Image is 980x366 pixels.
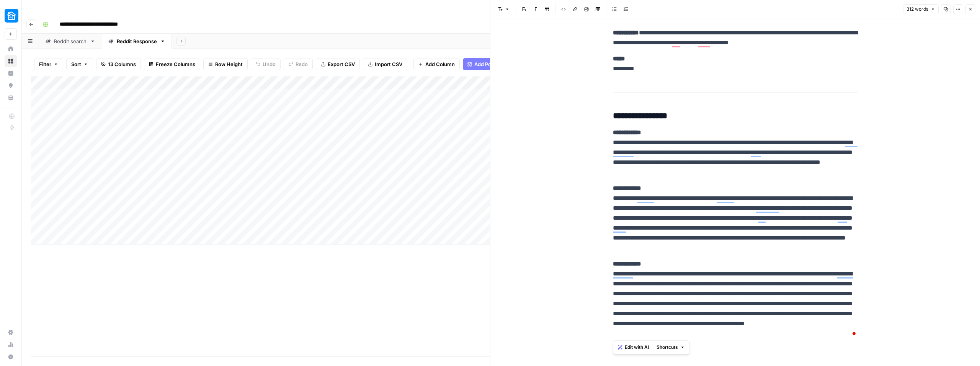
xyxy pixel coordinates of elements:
[156,60,195,68] span: Freeze Columns
[906,6,928,13] span: 312 words
[284,58,313,70] button: Redo
[34,58,63,70] button: Filter
[5,55,17,67] a: Browse
[425,60,455,68] span: Add Column
[117,37,157,45] div: Reddit Response
[71,60,81,68] span: Sort
[463,58,521,70] button: Add Power Agent
[657,344,678,351] span: Shortcuts
[144,58,200,70] button: Freeze Columns
[296,60,308,68] span: Redo
[328,60,355,68] span: Export CSV
[363,58,407,70] button: Import CSV
[54,37,87,45] div: Reddit search
[653,342,688,352] button: Shortcuts
[96,58,141,70] button: 13 Columns
[615,342,652,352] button: Edit with AI
[375,60,402,68] span: Import CSV
[108,60,136,68] span: 13 Columns
[5,43,17,55] a: Home
[39,34,102,49] a: Reddit search
[5,67,17,79] a: Insights
[5,351,17,363] button: Help + Support
[316,58,360,70] button: Export CSV
[251,58,281,70] button: Undo
[5,9,18,23] img: Neighbor Logo
[66,58,93,70] button: Sort
[215,60,243,68] span: Row Height
[102,34,172,49] a: Reddit Response
[5,338,17,351] a: Usage
[903,4,939,14] button: 312 words
[5,326,17,338] a: Settings
[5,6,17,25] button: Workspace: Neighbor
[5,92,17,104] a: Your Data
[5,79,17,92] a: Opportunities
[203,58,248,70] button: Row Height
[263,60,276,68] span: Undo
[474,60,516,68] span: Add Power Agent
[413,58,460,70] button: Add Column
[625,344,649,351] span: Edit with AI
[39,60,51,68] span: Filter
